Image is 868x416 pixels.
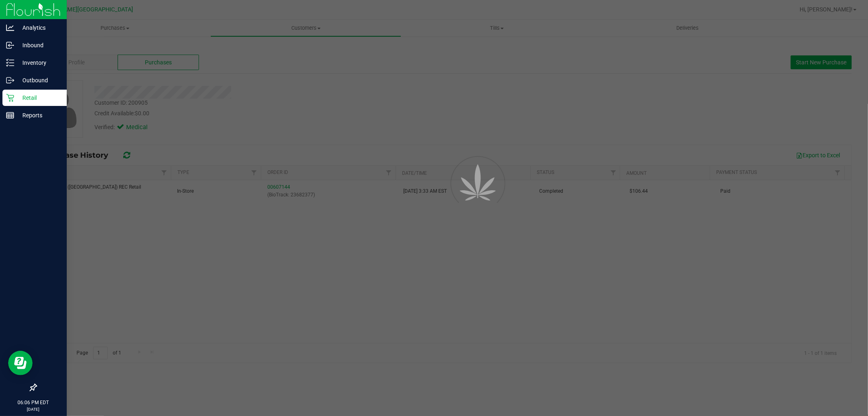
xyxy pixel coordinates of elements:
inline-svg: Reports [6,111,14,119]
p: [DATE] [4,406,63,412]
inline-svg: Outbound [6,76,14,84]
p: 06:06 PM EDT [4,399,63,406]
iframe: Resource center [8,351,33,375]
p: Retail [14,93,63,103]
inline-svg: Inventory [6,59,14,67]
inline-svg: Inbound [6,41,14,49]
p: Reports [14,110,63,120]
inline-svg: Analytics [6,24,14,32]
p: Analytics [14,23,63,33]
p: Outbound [14,75,63,85]
p: Inbound [14,40,63,50]
p: Inventory [14,58,63,68]
inline-svg: Retail [6,94,14,102]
